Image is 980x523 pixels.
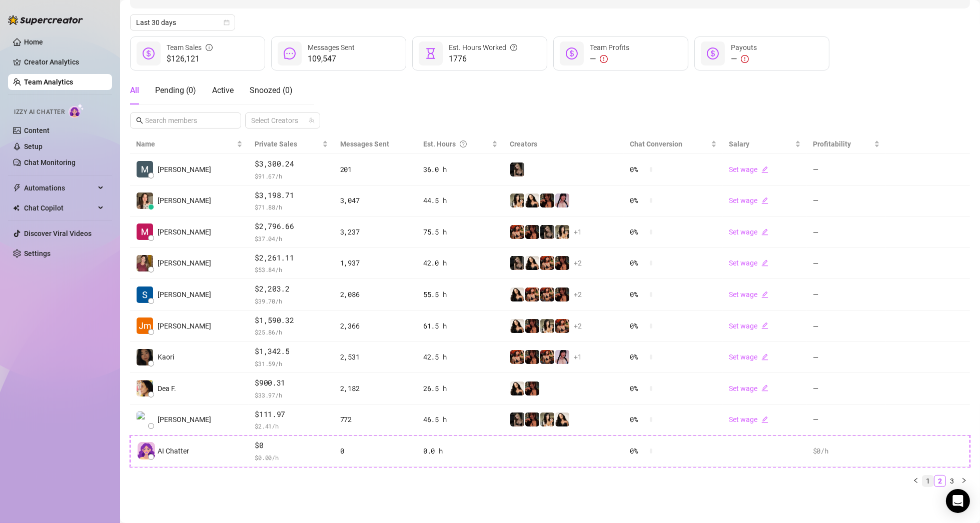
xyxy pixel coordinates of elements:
a: Setup [24,142,43,150]
div: 3,237 [340,226,411,237]
div: 42.0 h [423,257,498,268]
div: 0.0 h [423,445,498,456]
span: 1776 [449,53,517,65]
a: 1 [922,475,933,486]
span: [PERSON_NAME] [158,195,211,206]
span: $3,198.71 [255,189,328,201]
div: Est. Hours Worked [449,42,517,53]
img: logo-BBDzfeDw.svg [8,15,83,25]
div: 26.5 h [423,383,498,394]
a: Set wageedit [729,165,768,173]
span: thunderbolt [13,184,21,192]
td: — [807,310,886,342]
span: info-circle [206,42,213,53]
span: edit [761,353,768,360]
a: Set wageedit [729,259,768,267]
span: $ 39.70 /h [255,296,328,306]
img: steph [525,225,539,239]
td: — [807,279,886,310]
th: Creators [504,134,624,154]
div: 46.5 h [423,414,498,425]
td: — [807,341,886,373]
img: mads [510,319,524,333]
a: Set wageedit [729,415,768,423]
span: 0 % [630,320,646,331]
a: Set wageedit [729,384,768,392]
img: Candylion [540,412,554,426]
img: mads [525,193,539,207]
span: Kaori [158,351,174,362]
a: Set wageedit [729,196,768,204]
img: Jm Sayas [137,317,153,334]
img: steph [540,193,554,207]
img: Oxillery [510,350,524,364]
img: Rolyat [540,225,554,239]
span: + 1 [574,226,582,237]
span: dollar-circle [143,47,155,59]
input: Search members [145,115,227,126]
li: 2 [934,475,946,487]
span: + 1 [574,351,582,362]
span: exclamation-circle [741,55,749,63]
span: [PERSON_NAME] [158,257,211,268]
img: steph [525,350,539,364]
span: $0 [255,439,328,451]
span: $ 37.04 /h [255,233,328,243]
a: Set wageedit [729,228,768,236]
img: Dea Fonseca [137,380,153,396]
span: edit [761,384,768,391]
td: — [807,373,886,404]
span: $ 33.97 /h [255,390,328,400]
img: Rolyat [510,256,524,270]
a: Set wageedit [729,322,768,330]
img: cyber [555,350,569,364]
span: $1,342.5 [255,345,328,357]
div: 201 [340,164,411,175]
span: Dea F. [158,383,176,394]
div: All [130,84,139,96]
div: 3,047 [340,195,411,206]
span: exclamation-circle [600,55,608,63]
span: message [284,47,296,59]
span: 0 % [630,289,646,300]
span: edit [761,322,768,329]
span: hourglass [425,47,437,59]
div: $0 /h [813,445,880,456]
img: Mike Calore [137,411,153,428]
a: Settings [24,249,51,257]
a: Set wageedit [729,290,768,298]
span: [PERSON_NAME] [158,414,211,425]
span: edit [761,259,768,266]
div: 2,086 [340,289,411,300]
img: Kaori [137,349,153,365]
span: 0 % [630,351,646,362]
span: dollar-circle [566,47,578,59]
button: right [958,475,970,487]
a: Home [24,38,43,46]
li: 3 [946,475,958,487]
span: Salary [729,140,749,148]
span: + 2 [574,320,582,331]
span: Chat Conversion [630,140,682,148]
span: right [961,477,967,483]
span: [PERSON_NAME] [158,226,211,237]
img: steph [525,381,539,395]
img: Oxillery [540,256,554,270]
span: dollar-circle [707,47,719,59]
div: Team Sales [167,42,213,53]
div: 61.5 h [423,320,498,331]
td: — [807,185,886,217]
span: $ 53.84 /h [255,264,328,274]
span: edit [761,291,768,298]
span: + 2 [574,289,582,300]
img: Candylion [510,193,524,207]
img: Rolyat [510,162,524,176]
img: AI Chatter [69,103,84,118]
span: $2,203.2 [255,283,328,295]
span: question-circle [510,42,517,53]
span: + 2 [574,257,582,268]
div: 55.5 h [423,289,498,300]
span: $111.97 [255,408,328,420]
span: Messages Sent [340,140,389,148]
img: cyber [555,193,569,207]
